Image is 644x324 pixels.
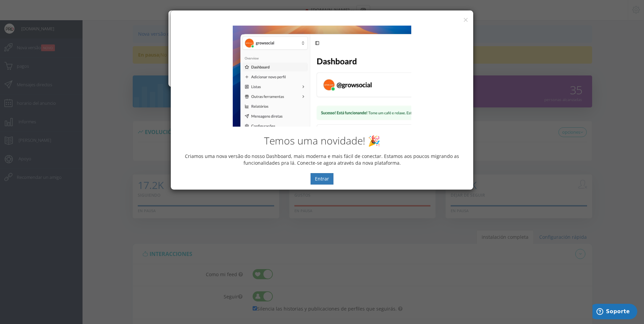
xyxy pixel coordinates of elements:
iframe: Abre un widget desde donde se puede obtener más información [592,304,637,321]
img: New Dashboard [233,26,411,127]
button: × [463,15,468,24]
button: Entrar [311,173,333,185]
p: Criamos uma nova versão do nosso Dashboard, mais moderna e mais fácil de conectar. Estamos aos po... [176,153,468,166]
h2: Temos uma novidade! 🎉 [176,135,468,146]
